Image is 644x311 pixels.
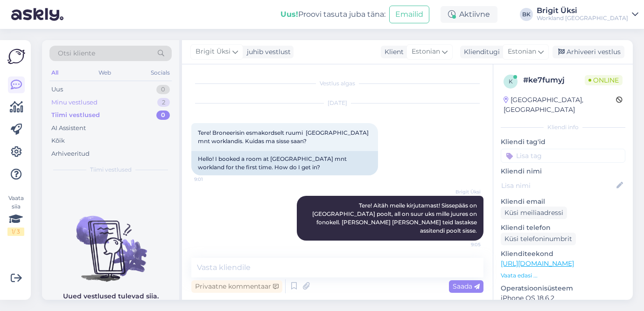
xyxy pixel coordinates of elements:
[51,124,86,133] div: AI Assistent
[446,188,481,195] span: Brigit Üksi
[198,129,370,145] span: Tere! Broneerisin esmakordselt ruumi [GEOGRAPHIC_DATA] mnt worklandis. Kuidas ma sisse saan?
[501,197,625,207] p: Kliendi email
[191,79,483,88] div: Vestlus algas
[537,7,628,14] div: Brigit Üksi
[453,282,480,290] span: Saada
[97,67,113,79] div: Web
[280,10,298,19] b: Uus!
[156,85,170,94] div: 0
[49,67,60,79] div: All
[508,47,536,57] span: Estonian
[501,137,625,147] p: Kliendi tag'id
[381,47,404,57] div: Klient
[90,166,132,174] span: Tiimi vestlused
[537,7,638,22] a: Brigit ÜksiWorkland [GEOGRAPHIC_DATA]
[191,280,282,293] div: Privaatne kommentaar
[501,249,625,259] p: Klienditeekond
[63,291,159,301] p: Uued vestlused tulevad siia.
[51,98,98,107] div: Minu vestlused
[501,180,615,191] input: Lisa nimi
[501,207,567,219] div: Küsi meiliaadressi
[501,271,625,280] p: Vaata edasi ...
[501,123,625,131] div: Kliendi info
[42,199,179,283] img: No chats
[156,111,170,120] div: 0
[441,6,497,23] div: Aktiivne
[501,149,625,163] input: Lisa tag
[7,48,25,65] img: Askly Logo
[7,194,24,236] div: Vaata siia
[537,14,628,22] div: Workland [GEOGRAPHIC_DATA]
[412,47,440,57] span: Estonian
[149,67,172,79] div: Socials
[51,136,65,145] div: Kõik
[196,47,231,57] span: Brigit Üksi
[389,6,429,23] button: Emailid
[585,75,623,85] span: Online
[191,99,483,107] div: [DATE]
[194,176,229,183] span: 9:01
[191,151,378,175] div: Hello! I booked a room at [GEOGRAPHIC_DATA] mnt workland for the first time. How do I get in?
[501,293,625,303] p: iPhone OS 18.6.2
[553,46,624,58] div: Arhiveeri vestlus
[501,283,625,293] p: Operatsioonisüsteem
[501,233,576,245] div: Küsi telefoninumbrit
[243,47,291,57] div: juhib vestlust
[51,111,100,120] div: Tiimi vestlused
[501,259,574,268] a: [URL][DOMAIN_NAME]
[501,223,625,233] p: Kliendi telefon
[504,95,616,115] div: [GEOGRAPHIC_DATA], [GEOGRAPHIC_DATA]
[280,9,385,20] div: Proovi tasuta juba täna:
[520,8,533,21] div: BK
[51,85,63,94] div: Uus
[460,47,500,57] div: Klienditugi
[51,149,90,159] div: Arhiveeritud
[509,78,513,85] span: k
[157,98,170,107] div: 2
[7,228,24,236] div: 1 / 3
[58,48,95,58] span: Otsi kliente
[312,202,478,234] span: Tere! Aitäh meile kirjutamast! Sissepääs on [GEOGRAPHIC_DATA] poolt, all on suur uks mille juures...
[501,166,625,176] p: Kliendi nimi
[446,241,481,248] span: 9:05
[523,75,585,86] div: # ke7fumyj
